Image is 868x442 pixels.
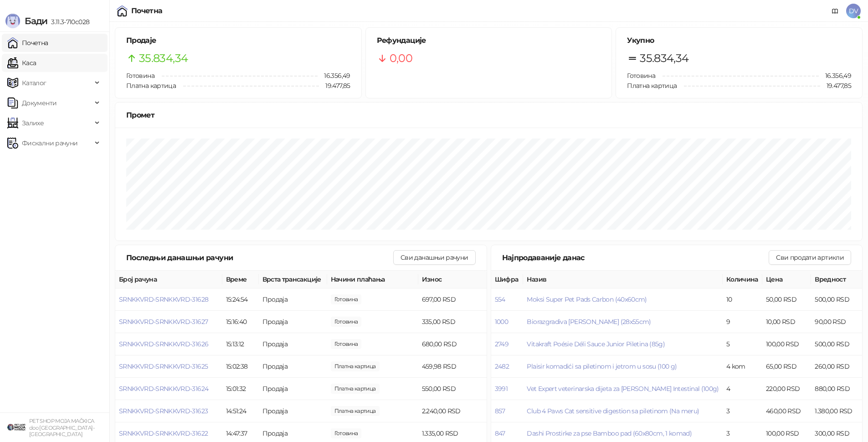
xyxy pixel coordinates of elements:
td: 10 [723,288,762,311]
td: 100,00 RSD [762,333,811,355]
th: Број рачуна [115,271,222,288]
a: Документација [828,4,842,18]
td: Продаја [259,378,327,400]
button: 2482 [495,362,509,370]
button: SRNKKVRD-SRNKKVRD-31628 [119,295,208,303]
td: 680,00 RSD [418,333,487,355]
button: 3991 [495,385,508,393]
button: Vitakraft Poésie Déli Sauce Junior Piletina (85g) [527,340,665,348]
td: 500,00 RSD [811,333,862,355]
td: 460,00 RSD [762,400,811,422]
td: Продаја [259,311,327,333]
span: Платна картица [126,82,176,90]
td: 4 kom [723,355,762,378]
td: Продаја [259,288,327,311]
td: 2.240,00 RSD [418,400,487,422]
td: 9 [723,311,762,333]
h5: Укупно [627,35,851,46]
button: 2749 [495,340,508,348]
div: Почетна [131,7,163,15]
td: 500,00 RSD [811,288,862,311]
span: Готовина [627,72,655,80]
td: 15:16:40 [222,311,259,333]
button: SRNKKVRD-SRNKKVRD-31624 [119,385,208,393]
td: 550,00 RSD [418,378,487,400]
td: 65,00 RSD [762,355,811,378]
span: Каталог [22,74,46,92]
th: Цена [762,271,811,288]
button: Dashi Prostirke za pse Bamboo pad (60x80cm, 1 komad) [527,429,692,437]
small: PET SHOP MOJA MAČKICA doo [GEOGRAPHIC_DATA]-[GEOGRAPHIC_DATA] [29,418,94,437]
td: 3 [723,400,762,422]
td: 90,00 RSD [811,311,862,333]
span: Платна картица [627,82,677,90]
th: Назив [523,271,722,288]
span: 2.000,00 [331,428,362,438]
button: SRNKKVRD-SRNKKVRD-31625 [119,362,208,370]
span: 2.000,00 [331,294,362,304]
span: Залихе [22,114,44,132]
div: Најпродаваније данас [502,252,769,263]
span: 550,00 [331,384,380,394]
span: 16.356,49 [819,71,851,81]
td: 335,00 RSD [418,311,487,333]
a: Каса [7,54,36,72]
button: Biorazgradiva [PERSON_NAME] (28x55cm) [527,318,651,326]
button: Plaisir komadići sa piletinom i jetrom u sosu (100 g) [527,362,677,370]
th: Начини плаћања [327,271,418,288]
button: Club 4 Paws Cat sensitive digestion sa piletinom (Na meru) [527,407,699,415]
button: Vet Expert veterinarska dijeta za [PERSON_NAME] Intestinal (100g) [527,385,719,393]
td: 15:01:32 [222,378,259,400]
td: 260,00 RSD [811,355,862,378]
td: 4 [723,378,762,400]
th: Шифра [491,271,524,288]
button: Сви данашњи рачуни [393,250,475,265]
th: Вредност [811,271,862,288]
span: DV [846,4,861,18]
button: 554 [495,295,505,303]
button: 847 [495,429,505,437]
td: Продаја [259,333,327,355]
td: 697,00 RSD [418,288,487,311]
td: 1.380,00 RSD [811,400,862,422]
button: SRNKKVRD-SRNKKVRD-31626 [119,340,208,348]
button: SRNKKVRD-SRNKKVRD-31627 [119,318,208,326]
span: Готовина [126,72,154,80]
span: 16.356,49 [318,71,350,81]
span: 3.11.3-710c028 [47,18,89,26]
span: 35.834,34 [139,50,188,67]
span: 0,00 [390,50,412,67]
td: 220,00 RSD [762,378,811,400]
span: Документи [22,94,56,112]
div: Промет [126,109,851,121]
span: 19.477,85 [820,81,851,91]
button: 857 [495,407,505,415]
td: 459,98 RSD [418,355,487,378]
td: 880,00 RSD [811,378,862,400]
button: 1000 [495,318,508,326]
td: 50,00 RSD [762,288,811,311]
button: Moksi Super Pet Pads Carbon (40x60cm) [527,295,647,303]
th: Време [222,271,259,288]
span: 680,00 [331,339,362,349]
td: 15:13:12 [222,333,259,355]
td: 14:51:24 [222,400,259,422]
th: Врста трансакције [259,271,327,288]
span: 2.240,00 [331,406,380,416]
button: SRNKKVRD-SRNKKVRD-31622 [119,429,208,437]
td: Продаја [259,355,327,378]
span: 1.000,00 [331,317,362,327]
button: SRNKKVRD-SRNKKVRD-31623 [119,407,208,415]
span: Бади [25,15,47,26]
h5: Продаје [126,35,350,46]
